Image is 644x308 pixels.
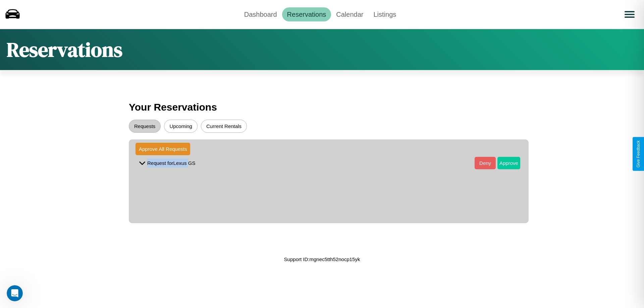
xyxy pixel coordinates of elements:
p: Support ID: mgnec5tth52nocp15yk [284,255,360,264]
button: Current Rentals [201,120,247,133]
a: Reservations [282,7,331,21]
div: Give Feedback [636,140,641,168]
button: Approve All Requests [136,143,190,155]
p: Request for Lexus GS [147,159,195,168]
button: Deny [475,157,496,169]
a: Listings [368,7,401,21]
button: Approve [497,157,520,169]
a: Dashboard [239,7,282,21]
iframe: Intercom live chat [7,285,23,301]
h1: Reservations [7,36,122,63]
a: Calendar [331,7,368,21]
button: Upcoming [164,120,198,133]
h3: Your Reservations [129,98,515,116]
button: Open menu [620,5,639,24]
button: Requests [129,120,161,133]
